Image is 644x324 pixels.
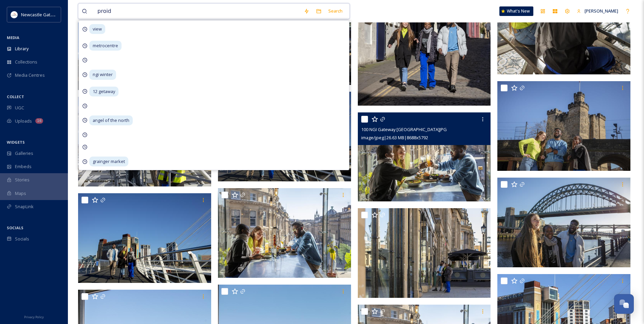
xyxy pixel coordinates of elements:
span: Galleries [15,150,33,157]
span: Library [15,46,29,52]
span: Privacy Policy [24,315,44,319]
div: Search [325,4,346,18]
img: 092 NGI Gateway Newcastle.JPG [218,188,352,278]
span: Newcastle Gateshead Initiative [21,11,84,18]
span: WIDGETS [7,140,25,145]
img: 146 NGI Gateway Newcastle.JPG [358,208,492,298]
span: 12 getaway [89,87,118,96]
span: COLLECT [7,94,24,99]
span: 100 NGI Gateway [GEOGRAPHIC_DATA]JPG [361,126,447,132]
span: [PERSON_NAME] [585,8,618,14]
span: Stories [15,177,30,183]
div: 16 [35,118,43,124]
span: metrocentre [89,41,122,51]
img: 110 NGI Gateway Newcastle.JPG [497,81,632,171]
span: Maps [15,190,26,197]
span: UGC [15,105,24,111]
span: Media Centres [15,72,45,78]
span: grainger market [89,157,128,166]
a: What's New [499,6,533,16]
span: image/jpeg | 26.63 MB | 8688 x 5792 [361,134,428,141]
span: Collections [15,59,37,65]
input: Search your library [94,4,300,19]
img: DqD9wEUd_400x400.jpg [11,11,18,18]
a: [PERSON_NAME] [573,4,622,18]
span: Socials [15,236,29,242]
span: SnapLink [15,203,34,210]
span: ngi winter [89,70,116,79]
button: Open Chat [614,294,634,314]
span: Uploads [15,118,32,124]
a: Privacy Policy [24,312,44,321]
img: 111 NGI Gateway Newcastle.JPG [78,0,213,90]
span: SOCIALS [7,225,23,230]
span: angel of the north [89,115,133,125]
img: 122 NGI Gateway Newcastle.JPG [497,178,632,267]
img: 100 NGI Gateway Newcastle.JPG [358,112,491,201]
span: MEDIA [7,35,19,40]
span: Embeds [15,163,32,170]
img: 130 NGI Gateway Newcastle.JPG [78,97,213,186]
img: 125 NGI Gateway Newcastle.JPG [78,193,213,283]
span: view [89,24,105,34]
